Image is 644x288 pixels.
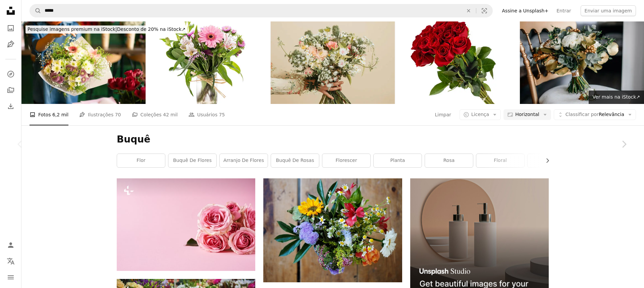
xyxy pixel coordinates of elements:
a: um buquê de rosas cor-de-rosa em um fundo rosa [117,222,255,228]
h1: Buquê [117,133,549,146]
a: buquê de flores [168,154,216,167]
button: Licença [460,109,501,120]
img: flores de cores variadas na madeira marrom [263,178,402,282]
span: 75 [219,111,225,118]
img: Woman's hand preparing bouquet in flower shop [21,21,146,104]
button: Limpar [461,4,476,17]
a: planta [374,154,422,167]
span: Classificar por [566,112,599,117]
span: Desconto de 20% na iStock ↗ [28,26,185,32]
button: Enviar uma imagem [581,5,636,16]
a: buquê de rosas [271,154,319,167]
span: Pesquise imagens premium na iStock | [28,26,117,32]
a: Assine a Unsplash+ [498,5,553,16]
a: Entrar [552,5,575,16]
a: florescer [322,154,370,167]
img: Doze Rosas [395,21,520,104]
a: Pesquise imagens premium na iStock|Desconto de 20% na iStock↗ [21,21,192,38]
a: Coleções 42 mil [132,104,178,125]
a: Usuários 75 [189,104,225,125]
button: Pesquisa visual [476,4,492,17]
form: Pesquise conteúdo visual em todo o site [30,4,493,17]
a: Coleções [4,83,17,97]
img: Decoração de local de casamento com tecidos rosa e flores frescas. Capas de cadeira brancas [520,21,644,104]
a: Próximo [604,112,644,176]
span: Horizontal [515,111,539,118]
a: Histórico de downloads [4,100,17,113]
a: Ilustrações 70 [79,104,121,125]
img: Flores em Vase- imagem Stock [146,21,270,104]
img: Mulher segurando buquê de flores estúdio tiro pastel [271,21,395,104]
a: Ver mais na iStock↗ [589,91,644,104]
button: rolar lista para a direita [541,154,549,167]
a: Fotos [4,21,17,35]
a: arranjo de flores [220,154,268,167]
button: Horizontal [503,109,551,120]
img: um buquê de rosas cor-de-rosa em um fundo rosa [117,178,255,271]
button: Idioma [4,254,17,268]
span: Relevância [566,111,624,118]
button: Classificar porRelevância [554,109,636,120]
a: Entrar / Cadastrar-se [4,238,17,252]
a: flores de cores variadas na madeira marrom [263,227,402,233]
a: Ilustrações [4,38,17,51]
a: floral [476,154,524,167]
button: Pesquise na Unsplash [30,4,41,17]
span: Ver mais na iStock ↗ [593,94,640,100]
button: Limpar [434,109,451,120]
a: flor [117,154,165,167]
a: rosa [425,154,473,167]
span: 42 mil [163,111,178,118]
span: 70 [115,111,121,118]
button: Menu [4,271,17,284]
span: Licença [471,112,489,117]
a: Explorar [4,67,17,81]
a: flora [528,154,576,167]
